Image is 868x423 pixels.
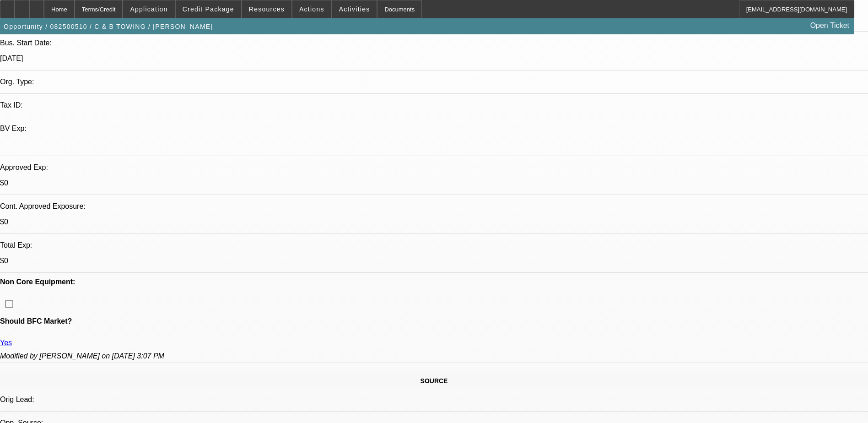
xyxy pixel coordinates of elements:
button: Resources [242,0,291,18]
a: Open Ticket [807,18,853,33]
span: Application [130,5,167,13]
span: Credit Package [183,5,234,13]
span: Opportunity / 082500510 / C & B TOWING / [PERSON_NAME] [4,23,213,30]
button: Activities [332,0,377,18]
span: Resources [249,5,285,13]
button: Actions [292,0,331,18]
button: Application [123,0,174,18]
span: Actions [299,5,324,13]
span: SOURCE [421,377,448,385]
span: Activities [339,5,370,13]
button: Credit Package [176,0,241,18]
